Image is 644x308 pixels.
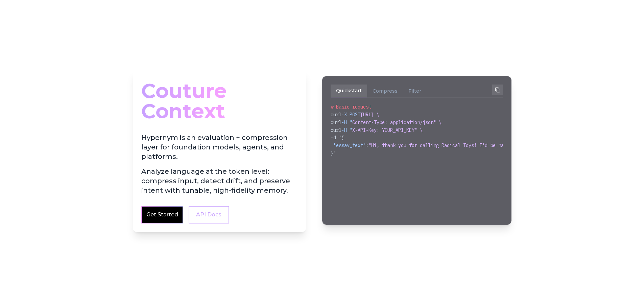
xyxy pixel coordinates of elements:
[331,119,341,125] span: curl
[333,142,366,148] span: "essay_text"
[492,85,503,95] button: Copy to clipboard
[367,85,403,97] button: Compress
[189,206,229,223] a: API Docs
[341,127,352,133] span: -H "
[331,135,344,141] span: -d '{
[331,150,336,156] span: }'
[360,112,379,118] span: [URL] \
[141,167,297,195] span: Analyze language at the token level: compress input, detect drift, and preserve intent with tunab...
[141,133,297,195] h2: Hypernym is an evaluation + compression layer for foundation models, agents, and platforms.
[331,112,341,118] span: curl
[331,104,371,110] span: # Basic request
[331,127,341,133] span: curl
[366,142,368,148] span: :
[368,142,636,148] span: "Hi, thank you for calling Radical Toys! I'd be happy to help with your shipping or returns issue."
[352,127,423,133] span: X-API-Key: YOUR_API_KEY" \
[141,77,297,125] div: Couture Context
[146,211,178,219] a: Get Started
[352,119,442,125] span: Content-Type: application/json" \
[331,85,367,97] button: Quickstart
[403,85,427,97] button: Filter
[341,119,352,125] span: -H "
[341,112,360,118] span: -X POST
